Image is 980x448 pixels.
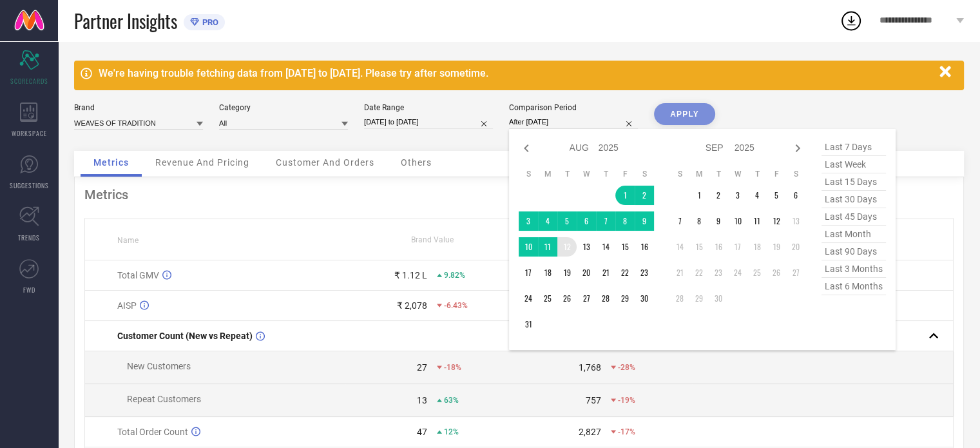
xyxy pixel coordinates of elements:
[635,169,654,179] th: Saturday
[557,263,577,282] td: Tue Aug 19 2025
[615,237,635,257] td: Fri Aug 15 2025
[728,186,747,205] td: Wed Sep 03 2025
[394,270,427,280] div: ₹ 1.12 L
[93,157,129,168] span: Metrics
[689,211,709,231] td: Mon Sep 08 2025
[728,211,747,231] td: Wed Sep 10 2025
[728,237,747,257] td: Wed Sep 17 2025
[615,289,635,308] td: Fri Aug 29 2025
[615,263,635,282] td: Fri Aug 22 2025
[670,263,689,282] td: Sun Sep 21 2025
[767,237,786,257] td: Fri Sep 19 2025
[747,263,767,282] td: Thu Sep 25 2025
[821,191,886,208] span: last 30 days
[821,208,886,226] span: last 45 days
[586,395,601,405] div: 757
[444,301,468,310] span: -6.43%
[670,289,689,308] td: Sun Sep 28 2025
[444,427,459,436] span: 12%
[577,237,596,257] td: Wed Aug 13 2025
[728,263,747,282] td: Wed Sep 24 2025
[397,300,427,311] div: ₹ 2,078
[747,211,767,231] td: Thu Sep 11 2025
[767,211,786,231] td: Fri Sep 12 2025
[117,236,139,245] span: Name
[821,278,886,295] span: last 6 months
[709,186,728,205] td: Tue Sep 02 2025
[767,263,786,282] td: Fri Sep 26 2025
[538,169,557,179] th: Monday
[615,169,635,179] th: Friday
[767,186,786,205] td: Fri Sep 05 2025
[10,180,49,190] span: SUGGESTIONS
[618,363,635,372] span: -28%
[596,263,615,282] td: Thu Aug 21 2025
[557,211,577,231] td: Tue Aug 05 2025
[509,115,638,129] input: Select comparison period
[635,186,654,205] td: Sat Aug 02 2025
[728,169,747,179] th: Wednesday
[790,141,805,156] div: Next month
[577,169,596,179] th: Wednesday
[364,115,493,129] input: Select date range
[786,169,805,179] th: Saturday
[596,211,615,231] td: Thu Aug 07 2025
[709,263,728,282] td: Tue Sep 23 2025
[117,427,188,437] span: Total Order Count
[519,315,538,334] td: Sun Aug 31 2025
[538,211,557,231] td: Mon Aug 04 2025
[635,237,654,257] td: Sat Aug 16 2025
[12,128,47,138] span: WORKSPACE
[747,186,767,205] td: Thu Sep 04 2025
[618,396,635,405] span: -19%
[747,169,767,179] th: Thursday
[538,289,557,308] td: Mon Aug 25 2025
[821,226,886,243] span: last month
[538,263,557,282] td: Mon Aug 18 2025
[417,395,427,405] div: 13
[821,156,886,173] span: last week
[635,263,654,282] td: Sat Aug 23 2025
[709,237,728,257] td: Tue Sep 16 2025
[786,237,805,257] td: Sat Sep 20 2025
[615,186,635,205] td: Fri Aug 01 2025
[689,169,709,179] th: Monday
[444,363,461,372] span: -18%
[767,169,786,179] th: Friday
[74,8,177,34] span: Partner Insights
[219,103,348,112] div: Category
[709,211,728,231] td: Tue Sep 09 2025
[689,186,709,205] td: Mon Sep 01 2025
[670,211,689,231] td: Sun Sep 07 2025
[417,362,427,373] div: 27
[127,394,201,404] span: Repeat Customers
[689,289,709,308] td: Mon Sep 29 2025
[276,157,374,168] span: Customer And Orders
[557,289,577,308] td: Tue Aug 26 2025
[786,186,805,205] td: Sat Sep 06 2025
[670,237,689,257] td: Sun Sep 14 2025
[519,237,538,257] td: Sun Aug 10 2025
[117,300,137,311] span: AISP
[821,260,886,278] span: last 3 months
[127,361,191,371] span: New Customers
[519,141,534,156] div: Previous month
[596,169,615,179] th: Thursday
[444,271,465,280] span: 9.82%
[670,169,689,179] th: Sunday
[74,103,203,112] div: Brand
[596,237,615,257] td: Thu Aug 14 2025
[786,211,805,231] td: Sat Sep 13 2025
[557,169,577,179] th: Tuesday
[84,187,954,202] div: Metrics
[596,289,615,308] td: Thu Aug 28 2025
[99,67,933,79] div: We're having trouble fetching data from [DATE] to [DATE]. Please try after sometime.
[577,289,596,308] td: Wed Aug 27 2025
[519,263,538,282] td: Sun Aug 17 2025
[557,237,577,257] td: Tue Aug 12 2025
[509,103,638,112] div: Comparison Period
[821,243,886,260] span: last 90 days
[689,237,709,257] td: Mon Sep 15 2025
[577,211,596,231] td: Wed Aug 06 2025
[519,169,538,179] th: Sunday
